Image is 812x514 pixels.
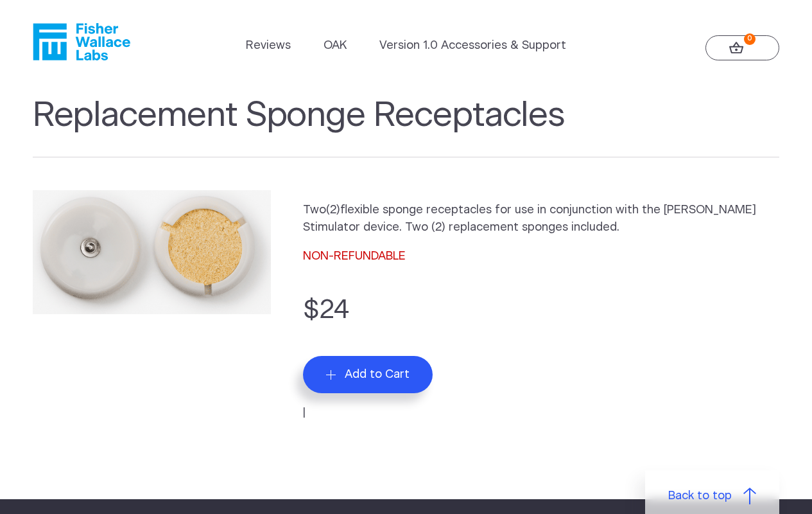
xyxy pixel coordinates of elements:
[668,488,732,505] span: Back to top
[326,204,340,216] span: (2)
[345,368,410,382] span: Add to Cart
[705,35,779,60] a: 0
[303,291,779,422] form: |
[33,190,271,315] img: Replacement Sponge Receptacles
[303,204,326,216] span: Two
[303,291,779,330] p: $24
[303,204,756,233] span: flexible sponge receptacles for use in conjunction with the [PERSON_NAME] Stimulator device. Two ...
[33,95,780,157] h1: Replacement Sponge Receptacles
[33,23,130,60] a: Fisher Wallace
[379,37,566,55] a: Version 1.0 Accessories & Support
[744,33,756,45] strong: 0
[303,356,433,393] button: Add to Cart
[246,37,291,55] a: Reviews
[324,37,347,55] a: OAK
[303,251,406,262] span: NON-REFUNDABLE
